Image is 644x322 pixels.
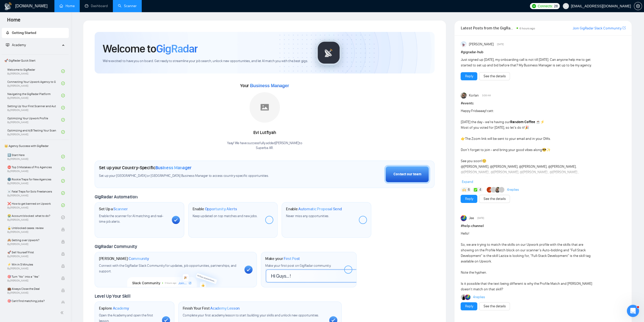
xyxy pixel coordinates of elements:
[520,27,535,30] span: 6 hours ago
[461,302,477,310] button: Reply
[7,200,61,211] a: ❌ How to get banned on UpworkBy[PERSON_NAME]
[525,125,529,130] span: 🎉
[61,203,65,207] span: check-circle
[210,306,240,311] span: Academy Lesson
[393,172,421,177] div: Contact our team
[7,274,56,279] span: 🎯 Turn “No” into a “Yes”
[7,298,56,304] span: 🎯 Can't find matching jobs?
[634,2,642,10] button: setting
[7,262,56,267] span: ⚡ Win in 5 Minutes
[113,306,129,311] span: Academy
[7,267,56,270] span: By [PERSON_NAME]
[60,310,65,315] span: double-left
[129,256,149,261] span: Community
[7,291,56,294] span: By [PERSON_NAME]
[542,148,546,152] span: 😎
[461,215,467,221] img: Jee
[99,174,298,178] span: Set up your [GEOGRAPHIC_DATA] or [GEOGRAPHIC_DATA] Business Manager to access country-specific op...
[483,196,506,202] a: See the details
[465,304,473,309] a: Reply
[465,196,473,202] a: Reply
[95,244,137,249] span: GigRadar Community
[7,187,61,199] a: ☠️ Fatal Traps for Solo FreelancersBy[PERSON_NAME]
[61,191,65,195] span: check-circle
[61,69,65,73] span: check-circle
[461,137,465,141] span: 👉
[7,78,61,89] a: Connecting Your Upwork Agency to GigRadarBy[PERSON_NAME]
[461,101,626,106] h1: # events
[7,175,61,186] a: 🌚 Rookie Traps for New AgenciesBy[PERSON_NAME]
[227,141,302,150] div: Yaay! We have successfully added [PERSON_NAME] to
[127,264,224,287] img: slackcommunity-bg.png
[7,126,61,138] a: Optimizing and A/B Testing Your Scanner for Better ResultsBy[PERSON_NAME]
[7,286,56,291] span: 💼 Always Close the Deal
[265,256,300,261] h1: Make your
[193,206,237,212] h1: Enable
[298,206,342,212] span: Automatic Proposal Send
[564,4,568,8] span: user
[461,49,626,55] h1: # gigradar-hub
[12,31,36,35] span: Getting Started
[61,118,65,122] span: check-circle
[469,42,494,47] span: [PERSON_NAME]
[465,294,470,300] img: Jee
[479,302,510,310] button: See the details
[7,255,56,258] span: By [PERSON_NAME]
[61,264,65,268] span: lock
[634,4,642,8] span: setting
[7,243,56,246] span: By [PERSON_NAME]
[156,42,198,55] span: GigRadar
[7,279,56,282] span: By [PERSON_NAME]
[284,256,300,261] span: First Post
[532,4,536,8] img: upwork-logo.png
[462,188,466,192] img: 🙌
[461,57,592,68] div: Just signed up [DATE], my onboarding call is not till [DATE]. Can anyone help me to get started t...
[95,293,130,299] span: Level Up Your Skill
[462,180,473,184] span: Expand
[479,195,510,203] button: See the details
[59,4,75,8] a: homeHome
[99,165,192,171] h1: Set up your Country-Specific
[622,26,626,30] span: export
[487,187,492,193] img: JM
[482,93,491,98] span: 3:08 AM
[461,108,592,186] div: Happy Fridaaaay!:catt: [DATE] the day - we’re having our ️ ️ Most of you voted for [DATE], so let...
[240,83,289,88] span: Your
[461,231,592,292] div: Hello! So, we are trying to match the skills on our Upwork profile with the skills that are showi...
[7,238,56,243] span: 🙈 Getting over Upwork?
[461,195,477,203] button: Reply
[2,55,68,66] span: 🚀 GigRadar Quick Start
[479,187,481,192] span: 4
[510,120,535,124] strong: Random Coffee
[482,159,486,163] span: ☺️
[384,165,430,184] button: Contact our team
[473,295,485,300] a: 4replies
[61,167,65,171] span: check-circle
[461,25,515,31] span: Latest Posts from the GigRadar Community
[193,214,258,218] span: Keep updated on top matches and new jobs.
[99,263,236,273] span: Connect with the GigRadar Slack Community for updates, job opportunities, partnerships, and support.
[61,106,65,109] span: check-circle
[495,187,500,193] img: Korlan
[61,216,65,219] span: check-circle
[461,72,477,80] button: Reply
[2,141,68,151] span: 👑 Agency Success with GigRadar
[61,94,65,97] span: check-circle
[227,146,302,150] p: Superba AR .
[474,188,477,192] img: ✅
[250,92,280,123] img: placeholder.png
[227,128,302,137] div: Evi Lutfiyah
[103,42,198,55] h1: Welcome to
[465,73,473,79] a: Reply
[250,83,289,88] span: Business Manager
[468,187,470,192] span: 6
[286,206,342,212] h1: Enable
[7,114,61,125] a: Optimizing Your Upwork ProfileBy[PERSON_NAME]
[7,225,56,231] span: 🔓 Unblocked cases: review
[85,4,108,8] a: dashboardDashboard
[7,66,61,77] a: Welcome to GigRadarBy[PERSON_NAME]
[61,240,65,243] span: lock
[461,294,466,300] img: Dima
[573,26,621,31] a: Join GigRadar Slack Community
[61,289,65,292] span: lock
